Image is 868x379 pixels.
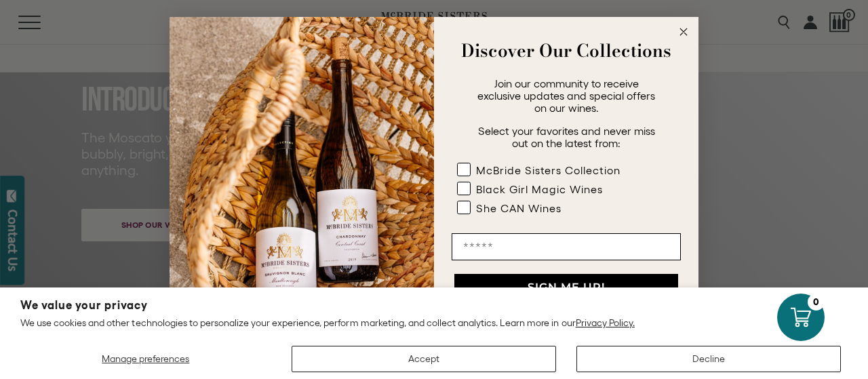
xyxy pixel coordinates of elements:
[576,317,635,328] a: Privacy Policy.
[476,202,561,214] div: She CAN Wines
[478,125,655,149] span: Select your favorites and never miss out on the latest from:
[576,346,841,372] button: Decline
[20,346,271,372] button: Manage preferences
[461,37,671,64] strong: Discover Our Collections
[20,317,848,329] p: We use cookies and other technologies to personalize your experience, perform marketing, and coll...
[102,353,189,364] span: Manage preferences
[170,17,434,362] img: 42653730-7e35-4af7-a99d-12bf478283cf.jpeg
[476,183,603,195] div: Black Girl Magic Wines
[452,233,681,260] input: Email
[20,300,848,311] h2: We value your privacy
[476,164,620,176] div: McBride Sisters Collection
[477,77,655,114] span: Join our community to receive exclusive updates and special offers on our wines.
[292,346,556,372] button: Accept
[454,274,678,301] button: SIGN ME UP!
[675,24,692,40] button: Close dialog
[808,294,825,311] div: 0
